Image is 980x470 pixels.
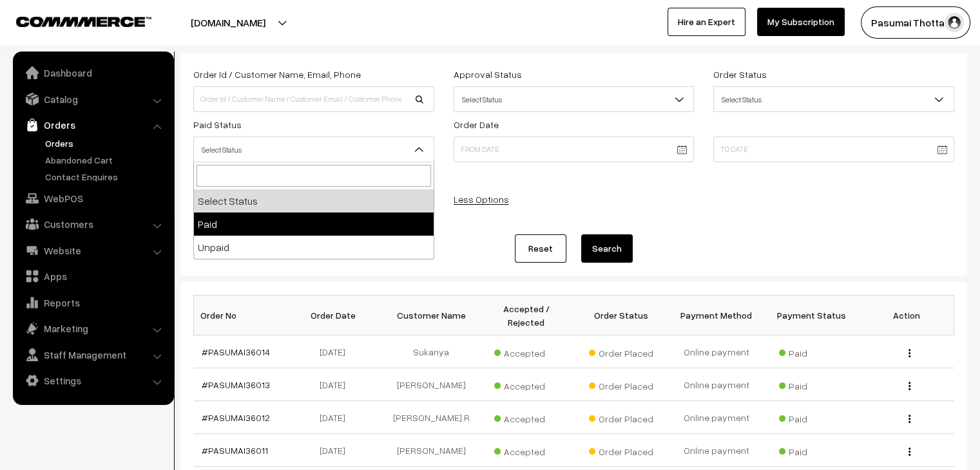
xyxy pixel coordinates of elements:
span: Paid [779,343,843,360]
a: Dashboard [16,61,169,84]
span: Accepted [494,343,559,360]
a: Abandoned Cart [42,153,169,167]
label: Approval Status [454,68,522,81]
label: Paid Status [193,118,242,131]
span: Accepted [494,409,559,426]
span: Order Placed [589,343,653,360]
th: Payment Method [669,296,764,335]
button: [DOMAIN_NAME] [146,6,311,39]
label: Order Id / Customer Name, Email, Phone [193,68,361,81]
img: COMMMERCE [16,17,151,26]
a: WebPOS [16,187,169,210]
a: Less Options [454,194,509,205]
li: Paid [194,212,434,236]
th: Order No [194,296,289,335]
img: user [945,13,964,32]
a: Catalog [16,88,169,111]
a: Reports [16,291,169,314]
td: Online payment [669,434,764,467]
td: [PERSON_NAME] [384,434,479,467]
th: Customer Name [384,296,479,335]
span: Order Placed [589,409,653,426]
a: #PASUMAI36012 [202,412,270,423]
span: Select Status [193,136,434,162]
li: Select Status [194,189,434,212]
img: Menu [908,349,910,357]
td: [DATE] [289,434,384,467]
button: Search [581,234,633,263]
span: Order Placed [589,376,653,393]
td: [PERSON_NAME] [384,368,479,401]
span: Paid [779,409,843,426]
span: Select Status [454,86,695,112]
td: [PERSON_NAME] R [384,401,479,434]
a: Staff Management [16,343,169,366]
td: [DATE] [289,335,384,368]
td: Online payment [669,368,764,401]
a: Orders [16,113,169,136]
span: Select Status [454,88,694,111]
label: Order Date [454,118,499,131]
span: Paid [779,376,843,393]
a: Website [16,239,169,262]
a: #PASUMAI36013 [202,379,270,390]
a: My Subscription [757,8,845,36]
th: Payment Status [764,296,860,335]
label: Order Status [713,68,767,81]
td: [DATE] [289,368,384,401]
a: COMMMERCE [16,13,129,28]
span: Select Status [714,88,954,111]
span: Accepted [494,376,559,393]
th: Order Date [289,296,384,335]
td: Online payment [669,401,764,434]
a: Reset [515,234,566,263]
a: Hire an Expert [668,8,745,36]
input: To Date [713,136,954,162]
span: Order Placed [589,442,653,458]
span: Accepted [494,442,559,458]
td: Sukanya [384,335,479,368]
input: From Date [454,136,695,162]
a: #PASUMAI36014 [202,346,270,357]
a: Contact Enquires [42,170,169,183]
input: Order Id / Customer Name / Customer Email / Customer Phone [193,86,434,112]
li: Unpaid [194,236,434,259]
span: Select Status [713,86,954,112]
img: Menu [908,447,910,456]
th: Action [859,296,954,335]
td: Online payment [669,335,764,368]
img: Menu [908,382,910,390]
a: Customers [16,212,169,236]
a: Orders [42,136,169,150]
td: [DATE] [289,401,384,434]
a: Settings [16,369,169,392]
span: Select Status [194,138,434,161]
th: Order Status [574,296,669,335]
a: #PASUMAI36011 [202,445,268,456]
button: Pasumai Thotta… [861,6,970,39]
a: Apps [16,265,169,288]
th: Accepted / Rejected [479,296,574,335]
img: Menu [908,415,910,423]
span: Paid [779,442,843,458]
a: Marketing [16,317,169,340]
